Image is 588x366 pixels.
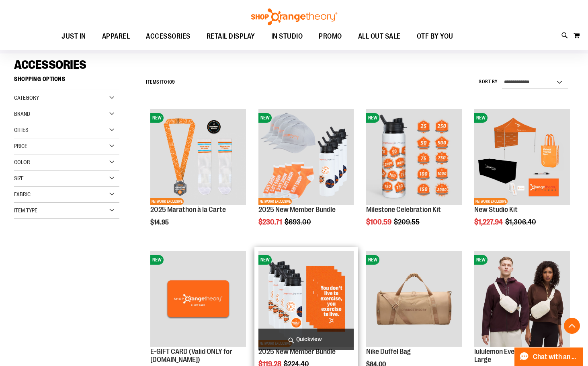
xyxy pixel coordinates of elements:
[470,105,574,247] div: product
[258,109,354,205] img: 2025 New Member Bundle
[258,255,272,265] span: NEW
[14,159,30,165] span: Color
[150,206,226,214] a: 2025 Marathon à la Carte
[14,143,27,149] span: Price
[258,329,354,350] a: Quickview
[61,27,86,45] span: JUST IN
[14,191,31,197] span: Fabric
[14,72,119,90] strong: Shopping Options
[258,198,292,205] span: NETWORK EXCLUSIVE
[474,251,570,348] a: lululemon Everywhere Belt Bag - LargeNEW
[150,109,246,205] img: 2025 Marathon à la Carte
[474,218,504,226] span: $1,227.94
[474,109,570,205] img: New Studio Kit
[474,109,570,206] a: New Studio KitNEWNETWORK EXCLUSIVE
[319,27,342,45] span: PROMO
[146,27,191,45] span: ACCESSORIES
[150,198,184,205] span: NETWORK EXCLUSIVE
[150,255,164,265] span: NEW
[394,218,421,226] span: $209.55
[258,251,354,348] a: 2025 New Member BundleNEWNETWORK EXCLUSIVE
[362,105,466,247] div: product
[366,109,462,206] a: Milestone Celebration KitNEW
[160,79,162,85] span: 1
[102,27,130,45] span: APPAREL
[150,113,164,123] span: NEW
[358,27,401,45] span: ALL OUT SALE
[514,347,584,366] button: Chat with an Expert
[150,251,246,348] a: E-GIFT CARD (Valid ONLY for ShopOrangetheory.com)NEW
[146,105,250,247] div: product
[14,58,86,72] span: ACCESSORIES
[14,95,39,101] span: Category
[150,347,232,364] a: E-GIFT CARD (Valid ONLY for [DOMAIN_NAME])
[366,218,393,226] span: $100.59
[564,318,580,334] button: Back To Top
[258,218,283,226] span: $230.71
[366,251,462,348] a: Nike Duffel BagNEW
[258,109,354,206] a: 2025 New Member BundleNEWNETWORK EXCLUSIVE
[258,251,354,347] img: 2025 New Member Bundle
[150,109,246,206] a: 2025 Marathon à la CarteNEWNETWORK EXCLUSIVE
[366,113,379,123] span: NEW
[14,111,30,117] span: Brand
[474,251,570,347] img: lululemon Everywhere Belt Bag - Large
[146,76,175,88] h2: Items to
[258,113,272,123] span: NEW
[258,347,336,356] a: 2025 New Member Bundle
[258,206,336,214] a: 2025 New Member Bundle
[14,175,24,181] span: Size
[417,27,453,45] span: OTF BY YOU
[479,78,498,85] label: Sort By
[254,105,358,247] div: product
[474,198,508,205] span: NETWORK EXCLUSIVE
[366,206,441,214] a: Milestone Celebration Kit
[505,218,537,226] span: $1,306.40
[285,218,312,226] span: $693.00
[167,79,175,85] span: 109
[366,347,411,356] a: Nike Duffel Bag
[474,347,569,364] a: lululemon Everywhere Belt Bag - Large
[366,255,379,265] span: NEW
[14,127,29,133] span: Cities
[474,255,488,265] span: NEW
[474,206,518,214] a: New Studio Kit
[250,8,338,25] img: Shop Orangetheory
[366,251,462,347] img: Nike Duffel Bag
[271,27,303,45] span: IN STUDIO
[207,27,255,45] span: RETAIL DISPLAY
[533,353,578,361] span: Chat with an Expert
[150,251,246,347] img: E-GIFT CARD (Valid ONLY for ShopOrangetheory.com)
[150,219,170,226] span: $14.95
[474,113,488,123] span: NEW
[366,109,462,205] img: Milestone Celebration Kit
[14,207,37,214] span: Item Type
